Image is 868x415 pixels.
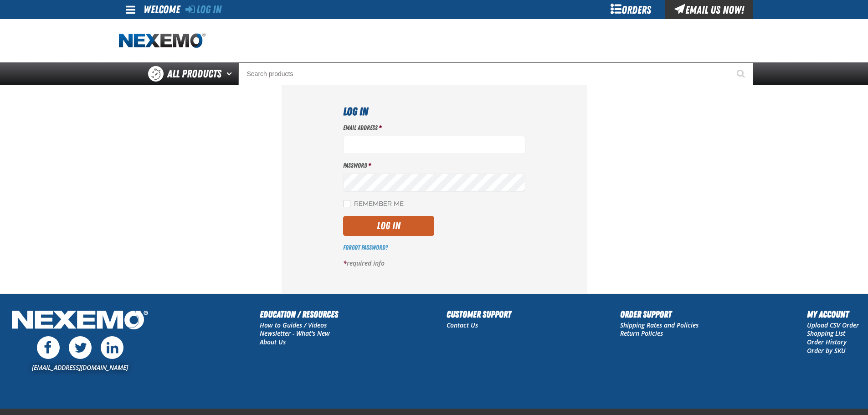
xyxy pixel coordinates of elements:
[807,307,859,321] h2: My Account
[343,123,525,132] label: Email Address
[9,307,151,334] img: Nexemo Logo
[447,307,511,321] h2: Customer Support
[260,321,327,329] a: How to Guides / Videos
[620,329,663,338] a: Return Policies
[343,200,350,207] input: Remember Me
[343,200,404,209] label: Remember Me
[620,321,699,329] a: Shipping Rates and Policies
[343,244,388,251] a: Forgot Password?
[238,62,753,85] input: Search
[343,259,525,268] p: required info
[343,161,525,170] label: Password
[185,3,221,16] a: Log In
[119,33,205,49] a: Home
[260,338,286,346] a: About Us
[119,33,205,49] img: Nexemo logo
[32,363,128,372] a: [EMAIL_ADDRESS][DOMAIN_NAME]
[730,62,753,85] button: Start Searching
[260,329,330,338] a: Newsletter - What's New
[807,321,859,329] a: Upload CSV Order
[807,338,847,346] a: Order History
[167,66,221,82] span: All Products
[343,216,434,236] button: Log In
[620,307,699,321] h2: Order Support
[343,103,525,120] h1: Log In
[260,307,338,321] h2: Education / Resources
[447,321,478,329] a: Contact Us
[807,329,845,338] a: Shopping List
[807,346,846,355] a: Order by SKU
[223,62,238,85] button: Open All Products pages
